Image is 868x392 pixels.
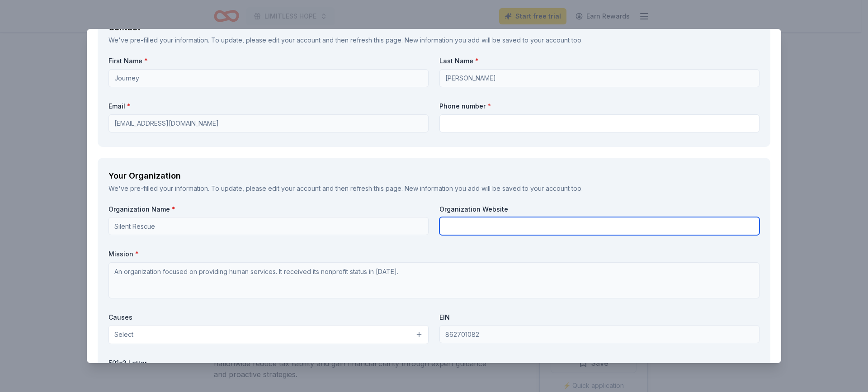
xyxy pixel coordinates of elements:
[268,184,321,192] a: edit your account
[108,262,759,298] textarea: An organization focused on providing human services. It received its nonprofit status in [DATE].
[108,205,429,214] label: Organization Name
[108,169,759,183] div: Your Organization
[108,102,429,111] label: Email
[268,36,321,44] a: edit your account
[108,325,429,344] button: Select
[108,35,759,46] div: We've pre-filled your information. To update, please and then refresh this page. New information ...
[439,313,759,322] label: EIN
[439,57,759,66] label: Last Name
[439,102,759,111] label: Phone number
[108,250,759,259] label: Mission
[114,329,133,340] span: Select
[108,313,429,322] label: Causes
[108,359,759,368] label: 501c3 Letter
[108,183,759,194] div: We've pre-filled your information. To update, please and then refresh this page. New information ...
[439,205,759,214] label: Organization Website
[108,57,429,66] label: First Name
